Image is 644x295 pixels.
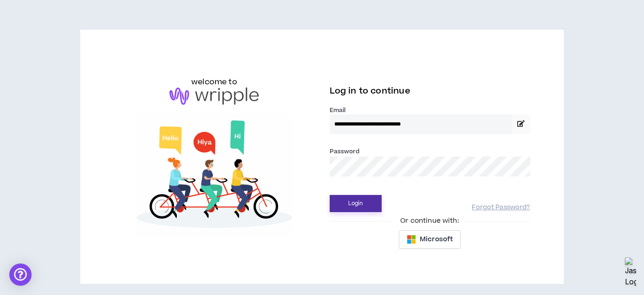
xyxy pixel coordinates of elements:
[330,195,382,212] button: Login
[114,114,314,237] img: Welcome to Wripple
[399,230,461,249] button: Microsoft
[330,106,530,114] label: Email
[169,88,259,105] img: logo-brand.png
[330,85,410,97] span: Log in to continue
[191,76,237,88] h6: welcome to
[472,203,530,212] a: Forgot Password?
[9,264,32,286] div: Open Intercom Messenger
[394,216,465,226] span: Or continue with:
[420,234,453,245] span: Microsoft
[330,147,360,156] label: Password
